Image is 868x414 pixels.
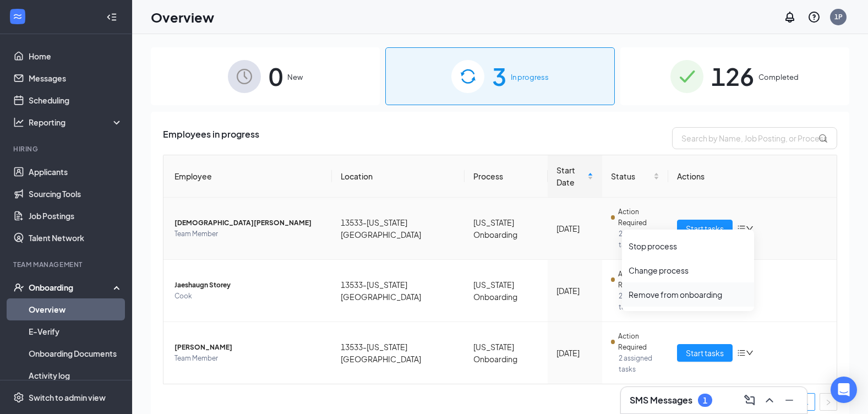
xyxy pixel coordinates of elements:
th: Location [332,155,465,198]
li: Next Page [820,393,837,411]
span: Start tasks [686,347,724,359]
div: Hiring [13,144,121,154]
a: Messages [29,67,123,89]
span: 0 [269,57,283,95]
svg: Settings [13,392,24,403]
button: Start tasks [677,220,733,237]
h1: Overview [151,8,214,26]
th: Actions [668,155,837,198]
td: [US_STATE] Onboarding [465,260,548,322]
span: right [825,399,832,406]
span: [DEMOGRAPHIC_DATA][PERSON_NAME] [174,217,323,228]
span: Cook [174,291,323,302]
div: Remove from onboarding [629,289,747,300]
a: Applicants [29,161,123,183]
a: Talent Network [29,227,123,249]
div: Reporting [29,117,123,128]
span: Jaeshaugn Storey [174,280,323,291]
span: Completed [758,72,799,83]
a: Job Postings [29,205,123,227]
span: 2 assigned tasks [619,353,659,375]
svg: WorkstreamLogo [12,11,23,22]
button: Start tasks [677,344,733,362]
td: 13533-[US_STATE][GEOGRAPHIC_DATA] [332,260,465,322]
span: Start tasks [686,222,724,235]
span: down [746,225,754,232]
div: 1P [834,12,843,21]
svg: Minimize [783,394,796,407]
h3: SMS Messages [630,394,692,406]
div: Onboarding [29,282,113,293]
button: Minimize [780,391,798,409]
span: 3 [492,57,506,95]
td: [US_STATE] Onboarding [465,322,548,384]
a: Sourcing Tools [29,183,123,205]
div: Change process [629,265,747,276]
svg: Collapse [106,12,117,23]
span: Team Member [174,353,323,364]
th: Status [602,155,668,198]
svg: UserCheck [13,282,24,293]
span: Team Member [174,228,323,239]
button: ComposeMessage [741,391,758,409]
svg: Notifications [783,10,796,24]
span: New [287,72,303,83]
span: 126 [711,57,754,95]
a: Home [29,45,123,67]
span: [PERSON_NAME] [174,342,323,353]
input: Search by Name, Job Posting, or Process [672,127,837,149]
td: 13533-[US_STATE][GEOGRAPHIC_DATA] [332,198,465,260]
a: Overview [29,298,123,320]
span: bars [737,224,746,233]
span: Action Required [618,206,659,228]
svg: QuestionInfo [807,10,821,24]
td: 13533-[US_STATE][GEOGRAPHIC_DATA] [332,322,465,384]
div: Stop process [629,241,747,252]
button: right [820,393,837,411]
span: In progress [511,72,549,83]
span: Employees in progress [163,127,259,149]
div: Switch to admin view [29,392,106,403]
svg: ChevronUp [763,394,776,407]
button: ChevronUp [761,391,778,409]
a: Activity log [29,364,123,386]
div: Open Intercom Messenger [831,377,857,403]
th: Process [465,155,548,198]
span: Action Required [618,331,659,353]
svg: ComposeMessage [743,394,756,407]
span: Start Date [556,164,585,188]
svg: Analysis [13,117,24,128]
span: bars [737,348,746,357]
div: [DATE] [556,285,593,297]
div: 1 [703,396,707,405]
a: Scheduling [29,89,123,111]
div: [DATE] [556,347,593,359]
div: [DATE] [556,222,593,235]
span: Status [611,170,651,182]
div: Team Management [13,260,121,269]
th: Employee [163,155,332,198]
a: Onboarding Documents [29,342,123,364]
span: down [746,349,754,357]
td: [US_STATE] Onboarding [465,198,548,260]
a: E-Verify [29,320,123,342]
